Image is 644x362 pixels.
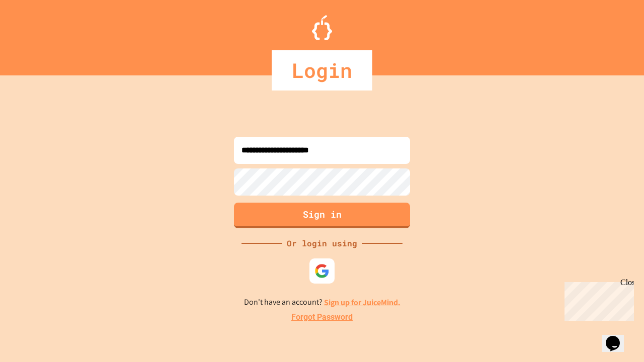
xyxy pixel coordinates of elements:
div: Chat with us now!Close [4,4,69,64]
button: Sign in [234,203,410,228]
img: google-icon.svg [314,263,330,279]
img: Logo.svg [312,15,332,40]
div: Login [272,50,372,90]
a: Sign up for JuiceMind. [324,297,400,308]
iframe: chat widget [602,322,634,352]
iframe: chat widget [560,278,634,321]
p: Don't have an account? [244,296,400,309]
div: Or login using [282,237,362,249]
a: Forgot Password [291,311,353,323]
